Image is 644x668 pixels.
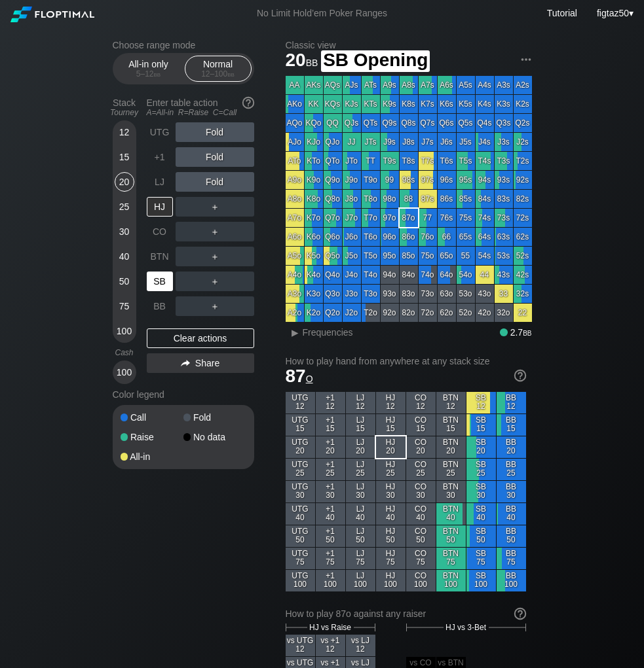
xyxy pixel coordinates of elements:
[305,171,323,189] div: K9o
[514,209,532,227] div: 72s
[324,228,342,246] div: Q6o
[286,40,532,50] h2: Classic view
[324,76,342,94] div: AQs
[286,247,304,265] div: A5o
[147,247,173,266] div: BTN
[147,328,254,348] div: Clear actions
[305,266,323,284] div: K4o
[286,190,304,208] div: A8o
[514,152,532,170] div: T2s
[497,548,526,569] div: BB 75
[476,152,494,170] div: T4s
[316,548,345,569] div: +1 75
[514,114,532,132] div: Q2s
[115,147,134,167] div: 15
[406,481,436,502] div: CO 30
[419,228,437,246] div: 76o
[306,54,318,69] span: bb
[466,392,496,413] div: SB 12
[115,296,134,316] div: 75
[183,413,246,422] div: Fold
[147,272,173,291] div: SB
[107,108,142,117] div: Tourney
[286,304,304,322] div: A2o
[376,481,406,502] div: HJ 30
[324,285,342,303] div: Q3o
[286,366,313,386] span: 87
[466,503,496,525] div: SB 40
[286,285,304,303] div: A3o
[513,606,527,621] img: help.32db89a4.svg
[406,503,436,525] div: CO 40
[286,95,304,113] div: AKo
[115,362,134,382] div: 100
[438,114,456,132] div: Q6s
[466,548,496,569] div: SB 75
[324,152,342,170] div: QTo
[121,69,176,79] div: 5 – 12
[176,172,254,192] div: Fold
[176,247,254,266] div: ＋
[286,209,304,227] div: A7o
[306,370,313,385] span: o
[476,266,494,284] div: 44
[514,266,532,284] div: 42s
[419,95,437,113] div: K7s
[316,414,345,436] div: +1 15
[147,197,173,217] div: HJ
[316,392,345,413] div: +1 12
[457,95,475,113] div: K5s
[176,122,254,142] div: Fold
[419,114,437,132] div: Q7s
[419,304,437,322] div: 72o
[362,76,380,94] div: ATs
[438,171,456,189] div: 96s
[376,392,406,413] div: HJ 12
[147,296,173,316] div: BB
[381,190,399,208] div: 98o
[176,296,254,316] div: ＋
[324,171,342,189] div: Q9o
[183,432,246,442] div: No data
[400,171,418,189] div: 98s
[181,360,190,367] img: share.864f2f62.svg
[286,392,315,413] div: UTG 12
[227,69,235,79] span: bb
[438,228,456,246] div: 66
[376,525,406,547] div: HJ 50
[457,133,475,151] div: J5s
[438,190,456,208] div: 86s
[362,95,380,113] div: KTs
[343,247,361,265] div: J5o
[400,266,418,284] div: 84o
[406,459,436,480] div: CO 25
[376,503,406,525] div: HJ 40
[343,304,361,322] div: J2o
[381,171,399,189] div: 99
[286,548,315,569] div: UTG 75
[316,503,345,525] div: +1 40
[406,414,436,436] div: CO 15
[476,285,494,303] div: 43o
[476,114,494,132] div: Q4s
[286,459,315,480] div: UTG 25
[324,209,342,227] div: Q7o
[286,133,304,151] div: AJo
[495,133,513,151] div: J3s
[495,266,513,284] div: 43s
[362,285,380,303] div: T3o
[316,436,345,458] div: +1 20
[419,209,437,227] div: 77
[188,56,248,81] div: Normal
[324,190,342,208] div: Q8o
[466,481,496,502] div: SB 30
[419,171,437,189] div: 97s
[476,76,494,94] div: A4s
[400,247,418,265] div: 85o
[303,327,353,338] span: Frequencies
[495,247,513,265] div: 53s
[476,171,494,189] div: 94s
[466,436,496,458] div: SB 20
[438,285,456,303] div: 63o
[476,133,494,151] div: J4s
